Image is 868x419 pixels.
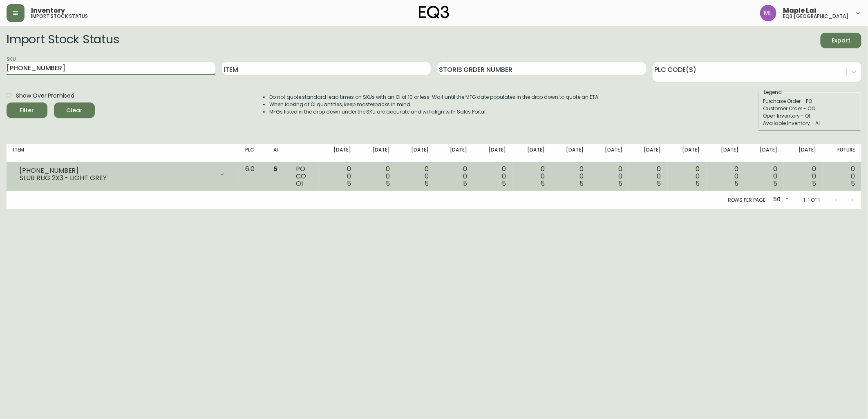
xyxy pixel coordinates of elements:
[629,144,668,162] th: [DATE]
[512,144,551,162] th: [DATE]
[425,179,429,188] span: 5
[823,144,861,162] th: Future
[13,165,232,183] div: [PHONE_NUMBER]SLUB RUG 2X3 - LIGHT GREY
[325,165,351,187] div: 0 0
[296,179,303,188] span: OI
[364,165,390,187] div: 0 0
[773,179,777,188] span: 5
[502,179,506,188] span: 5
[269,101,600,108] li: When looking at OI quantities, keep masterpacks in mind.
[403,165,429,187] div: 0 0
[442,165,468,187] div: 0 0
[827,36,855,46] span: Export
[696,179,700,188] span: 5
[463,179,468,188] span: 5
[668,144,707,162] th: [DATE]
[347,179,351,188] span: 5
[31,14,88,19] h5: import stock status
[54,103,95,118] button: Clear
[239,144,267,162] th: PLC
[770,193,790,207] div: 50
[20,105,34,116] div: Filter
[7,144,239,162] th: Item
[728,196,767,204] p: Rows per page:
[763,120,856,127] div: Available Inventory - AI
[7,103,47,118] button: Filter
[358,144,396,162] th: [DATE]
[752,165,777,187] div: 0 0
[618,179,622,188] span: 5
[713,165,739,187] div: 0 0
[519,165,545,187] div: 0 0
[31,7,65,14] span: Inventory
[7,33,119,48] h2: Import Stock Status
[419,6,449,19] img: logo
[763,89,783,96] legend: Legend
[760,5,776,21] img: 61e28cffcf8cc9f4e300d877dd684943
[734,179,738,188] span: 5
[590,144,629,162] th: [DATE]
[481,165,506,187] div: 0 0
[783,14,848,19] h5: eq3 [GEOGRAPHIC_DATA]
[20,174,214,182] div: SLUB RUG 2X3 - LIGHT GREY
[16,91,74,100] span: Show Over Promised
[763,98,856,105] div: Purchase Order - PO
[851,179,855,188] span: 5
[396,144,435,162] th: [DATE]
[783,7,816,14] span: Maple Lai
[435,144,474,162] th: [DATE]
[296,165,312,187] div: PO CO
[657,179,661,188] span: 5
[474,144,513,162] th: [DATE]
[784,144,823,162] th: [DATE]
[803,196,820,204] p: 1-1 of 1
[674,165,700,187] div: 0 0
[763,112,856,120] div: Open Inventory - OI
[579,179,584,188] span: 5
[829,165,855,187] div: 0 0
[635,165,661,187] div: 0 0
[274,164,278,174] span: 5
[597,165,622,187] div: 0 0
[763,105,856,112] div: Customer Order - CO
[790,165,816,187] div: 0 0
[745,144,784,162] th: [DATE]
[558,165,584,187] div: 0 0
[386,179,390,188] span: 5
[707,144,745,162] th: [DATE]
[821,33,861,48] button: Export
[20,167,214,174] div: [PHONE_NUMBER]
[239,162,267,191] td: 6.0
[541,179,545,188] span: 5
[269,94,600,101] li: Do not quote standard lead times on SKUs with an OI of 10 or less. Wait until the MFG date popula...
[812,179,816,188] span: 5
[267,144,289,162] th: AI
[551,144,590,162] th: [DATE]
[269,108,600,116] li: MFGs listed in the drop down under the SKU are accurate and will align with Sales Portal.
[60,105,88,116] span: Clear
[319,144,358,162] th: [DATE]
